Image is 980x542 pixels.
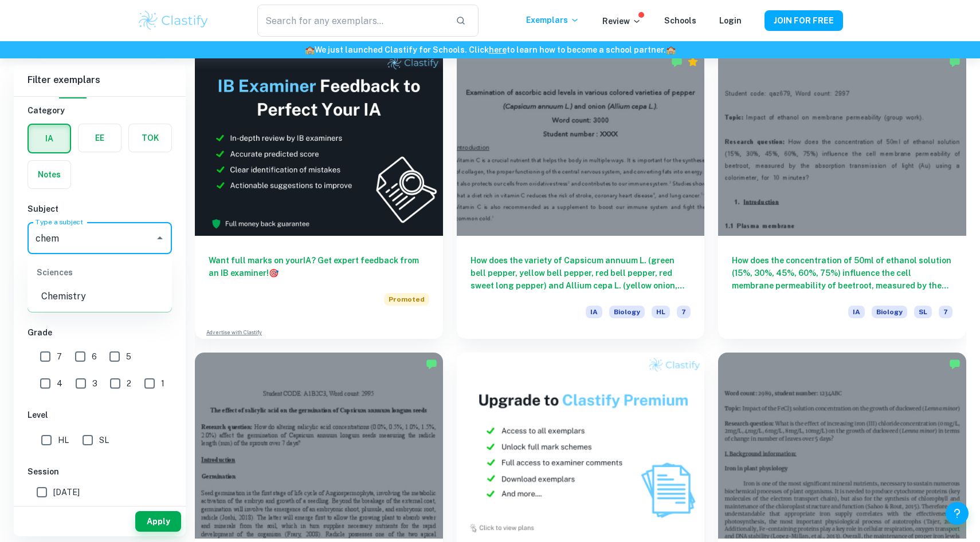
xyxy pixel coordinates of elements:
[28,465,172,478] h6: Session
[489,45,507,54] a: here
[195,50,443,236] img: Thumbnail
[848,306,865,318] span: IA
[137,9,210,32] img: Clastify logo
[671,56,683,68] img: Marked
[609,306,645,318] span: Biology
[127,377,131,390] span: 2
[28,286,172,307] li: Chemistry
[384,293,429,306] span: Promoted
[677,306,691,318] span: 7
[949,358,961,370] img: Marked
[92,377,97,390] span: 3
[586,306,602,318] span: IA
[161,377,164,390] span: 1
[872,306,907,318] span: Biology
[28,161,70,188] button: Notes
[666,45,676,54] span: 🏫
[471,254,691,292] h6: How does the variety of Capsicum annuum L. (green bell pepper, yellow bell pepper, red bell peppe...
[57,350,62,363] span: 7
[914,306,932,318] span: SL
[36,217,83,227] label: Type a subject
[195,50,443,339] a: Want full marks on yourIA? Get expert feedback from an IB examiner!PromotedAdvertise with Clastify
[257,5,446,37] input: Search for any exemplars...
[28,326,172,339] h6: Grade
[687,56,699,68] div: Premium
[53,486,80,499] span: [DATE]
[29,125,70,152] button: IA
[426,358,437,370] img: Marked
[305,45,315,54] span: 🏫
[946,502,969,525] button: Help and Feedback
[719,16,742,25] a: Login
[152,230,168,246] button: Close
[79,124,121,152] button: EE
[209,254,429,279] h6: Want full marks on your IA ? Get expert feedback from an IB examiner!
[99,434,109,446] span: SL
[28,104,172,117] h6: Category
[664,16,696,25] a: Schools
[939,306,952,318] span: 7
[718,50,966,339] a: How does the concentration of 50ml of ethanol solution (15%, 30%, 45%, 60%, 75%) influence the ce...
[57,377,62,390] span: 4
[2,43,978,56] h6: We just launched Clastify for Schools. Click to learn how to become a school partner.
[949,56,961,68] img: Marked
[457,50,705,339] a: How does the variety of Capsicum annuum L. (green bell pepper, yellow bell pepper, red bell peppe...
[92,350,97,363] span: 6
[206,329,262,337] a: Advertise with Clastify
[602,15,641,27] p: Review
[135,511,181,532] button: Apply
[28,203,172,215] h6: Subject
[126,350,131,363] span: 5
[269,268,279,278] span: 🎯
[526,14,579,26] p: Exemplars
[129,124,171,152] button: TOK
[765,10,843,31] button: JOIN FOR FREE
[457,353,705,538] img: Thumbnail
[732,254,952,292] h6: How does the concentration of 50ml of ethanol solution (15%, 30%, 45%, 60%, 75%) influence the ce...
[28,409,172,421] h6: Level
[28,259,172,286] div: Sciences
[58,434,69,446] span: HL
[652,306,670,318] span: HL
[14,64,186,96] h6: Filter exemplars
